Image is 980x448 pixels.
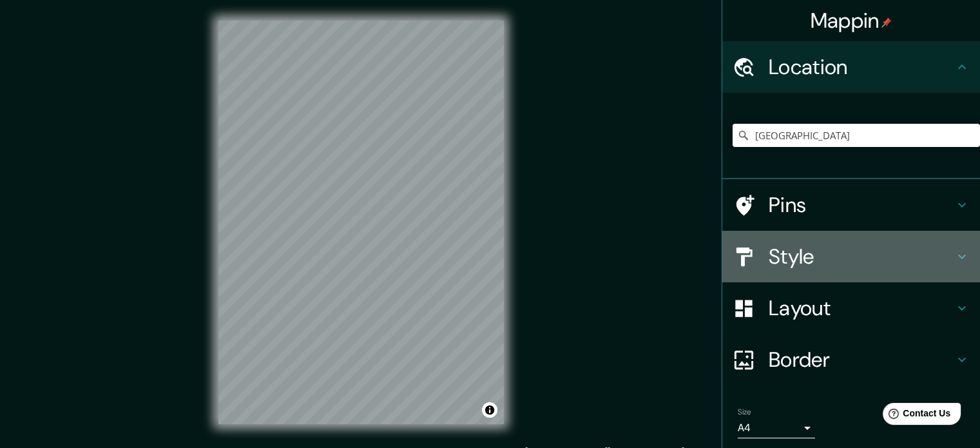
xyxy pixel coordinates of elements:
[722,282,980,334] div: Layout
[218,21,504,424] canvas: Map
[811,8,892,34] h4: Mappin
[769,347,954,373] h4: Border
[769,192,954,218] h4: Pins
[722,179,980,231] div: Pins
[769,54,954,80] h4: Location
[733,124,980,147] input: Pick your city or area
[738,418,815,438] div: A4
[738,407,751,418] label: Size
[769,244,954,269] h4: Style
[722,231,980,282] div: Style
[769,295,954,321] h4: Layout
[722,41,980,93] div: Location
[722,334,980,385] div: Border
[881,17,892,28] img: pin-icon.png
[482,402,497,418] button: Toggle attribution
[865,398,966,434] iframe: Help widget launcher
